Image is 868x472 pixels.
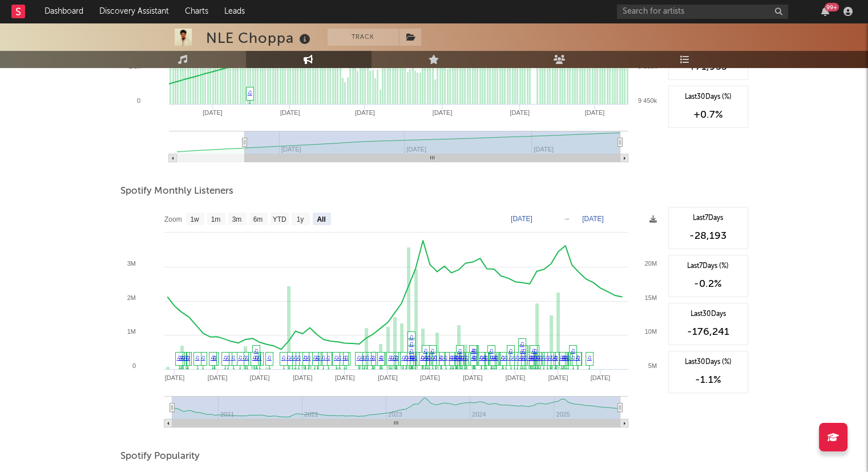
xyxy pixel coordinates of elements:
[212,354,217,361] a: ♫
[675,277,742,291] div: -0.2 %
[471,347,475,354] a: ♫
[248,89,252,95] a: ♫
[409,347,414,354] a: ♫
[675,373,742,387] div: -1.1 %
[297,354,301,361] a: ♫
[427,354,431,361] a: ♫
[252,354,257,361] a: ♫
[315,354,320,361] a: ♫
[550,354,554,361] a: ♫
[554,354,558,361] a: ♫
[489,347,494,354] a: ♫
[451,354,456,361] a: ♫
[531,354,536,361] a: ♫
[393,354,397,361] a: ♫
[344,354,349,361] a: ♫
[254,347,259,354] a: ♫
[190,215,199,223] text: 1w
[675,357,742,367] div: Last 30 Days (%)
[500,354,505,361] a: ♫
[328,29,399,46] button: Track
[420,354,425,361] a: ♫
[473,354,477,361] a: ♫
[449,354,453,361] a: ♫
[533,354,538,361] a: ♫
[492,354,497,361] a: ♫
[380,354,384,361] a: ♫
[231,354,236,361] a: ♫
[564,354,569,361] a: ♫
[675,92,742,102] div: Last 30 Days (%)
[223,354,228,361] a: ♫
[290,354,294,361] a: ♫
[504,354,508,361] a: ♫
[378,374,398,381] text: [DATE]
[519,354,523,361] a: ♫
[292,374,312,381] text: [DATE]
[267,354,272,361] a: ♫
[450,354,454,361] a: ♫
[505,374,525,381] text: [DATE]
[531,347,536,354] a: ♫
[473,347,477,354] a: ♫
[510,109,530,116] text: [DATE]
[483,354,487,361] a: ♫
[576,354,580,361] a: ♫
[317,215,325,223] text: All
[409,333,414,340] a: ♫
[177,354,181,361] a: ♫
[433,354,438,361] a: ♫
[582,215,604,223] text: [DATE]
[533,347,538,354] a: ♫
[195,354,200,361] a: ♫
[296,215,304,223] text: 1y
[185,354,190,361] a: ♫
[372,354,376,361] a: ♫
[360,354,365,361] a: ♫
[255,354,259,361] a: ♫
[423,347,428,354] a: ♫
[590,374,610,381] text: [DATE]
[211,354,215,361] a: ♫
[357,354,361,361] a: ♫
[409,354,414,361] a: ♫
[411,354,415,361] a: ♫
[528,354,533,361] a: ♫
[523,354,528,361] a: ♫
[321,354,326,361] a: ♫
[508,354,513,361] a: ♫
[303,354,308,361] a: ♫
[530,354,535,361] a: ♫
[120,450,200,463] span: Spotify Popularity
[207,374,227,381] text: [DATE]
[226,354,231,361] a: ♫
[407,354,412,361] a: ♫
[617,5,788,19] input: Search for artists
[494,354,499,361] a: ♫
[675,309,742,319] div: Last 30 Days
[545,354,550,361] a: ♫
[430,347,435,354] a: ♫
[460,354,465,361] a: ♫
[511,215,532,223] text: [DATE]
[471,354,476,361] a: ♫
[181,354,185,361] a: ♫
[211,215,220,223] text: 1m
[443,354,448,361] a: ♫
[553,354,558,361] a: ♫
[538,354,543,361] a: ♫
[421,354,425,361] a: ♫
[559,354,564,361] a: ♫
[563,354,567,361] a: ♫
[482,354,487,361] a: ♫
[378,354,383,361] a: ♫
[306,354,311,361] a: ♫
[458,354,463,361] a: ♫
[571,354,575,361] a: ♫
[522,354,526,361] a: ♫
[522,347,526,354] a: ♫
[430,354,435,361] a: ♫
[563,215,570,223] text: →
[675,108,742,122] div: +0.7 %
[370,354,374,361] a: ♫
